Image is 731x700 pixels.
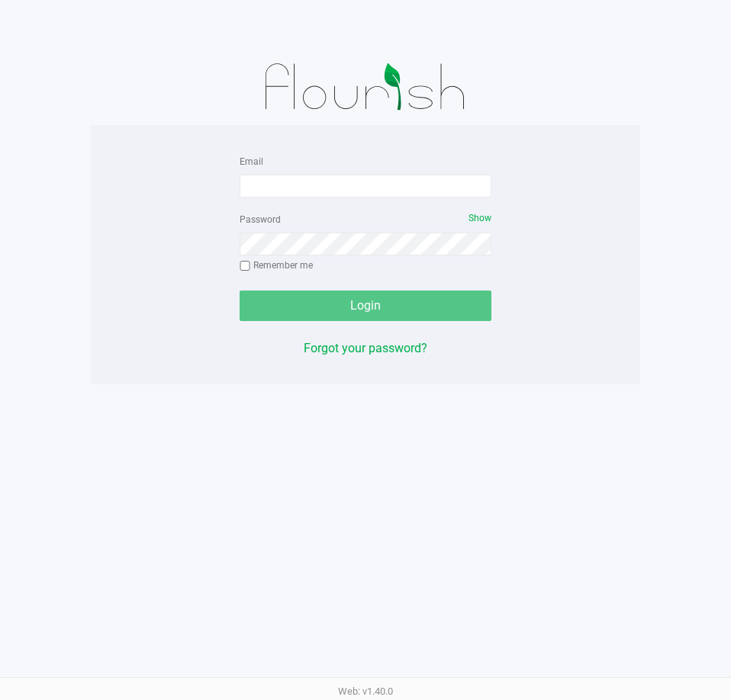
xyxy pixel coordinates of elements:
[240,213,281,226] label: Password
[240,261,250,271] input: Remember me
[240,258,313,272] label: Remember me
[304,339,427,358] button: Forgot your password?
[240,155,263,169] label: Email
[338,686,393,697] span: Web: v1.40.0
[469,213,491,223] span: Show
